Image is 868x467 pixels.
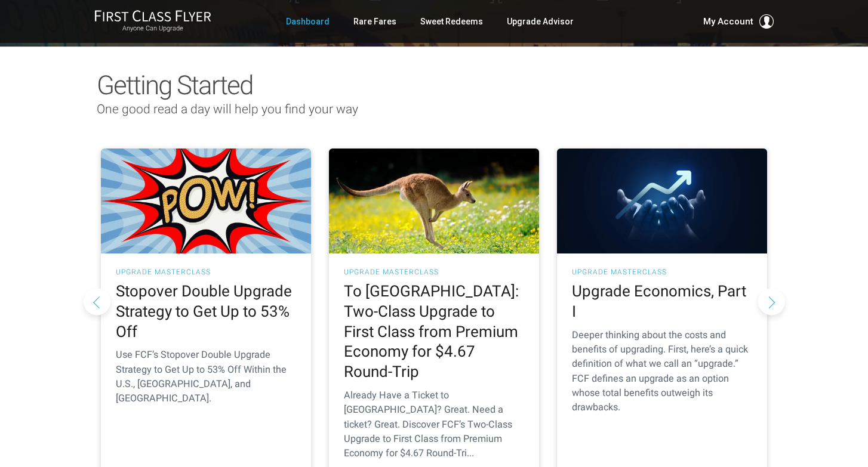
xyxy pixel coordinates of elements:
[97,70,253,101] span: Getting Started
[703,14,774,29] button: My Account
[94,10,211,22] img: First Class Flyer
[286,11,330,32] a: Dashboard
[507,11,574,32] a: Upgrade Advisor
[116,268,296,276] h3: UPGRADE MASTERCLASS
[572,282,752,322] h2: Upgrade Economics, Part I
[353,11,396,32] a: Rare Fares
[116,282,296,342] h2: Stopover Double Upgrade Strategy to Get Up to 53% Off
[94,24,211,33] small: Anyone Can Upgrade
[116,348,296,406] p: Use FCF’s Stopover Double Upgrade Strategy to Get Up to 53% Off Within the U.S., [GEOGRAPHIC_DATA...
[97,102,358,116] span: One good read a day will help you find your way
[84,288,110,315] button: Previous slide
[344,388,524,460] p: Already Have a Ticket to [GEOGRAPHIC_DATA]? Great. Need a ticket? Great. Discover FCF’s Two-Class...
[94,10,211,33] a: First Class FlyerAnyone Can Upgrade
[420,11,483,32] a: Sweet Redeems
[344,282,524,382] h2: To [GEOGRAPHIC_DATA]: Two-Class Upgrade to First Class from Premium Economy for $4.67 Round-Trip
[572,328,752,415] p: Deeper thinking about the costs and benefits of upgrading. First, here’s a quick definition of wh...
[572,268,752,276] h3: UPGRADE MASTERCLASS
[703,14,753,29] span: My Account
[344,268,524,276] h3: UPGRADE MASTERCLASS
[758,288,785,315] button: Next slide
